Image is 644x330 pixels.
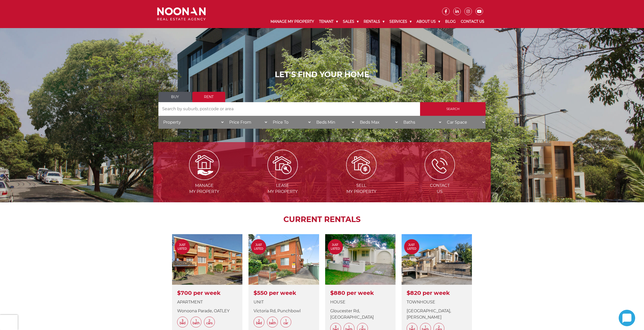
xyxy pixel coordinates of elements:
a: Rentals [361,15,387,28]
a: Leasemy Property [244,162,321,194]
h2: CURRENT RENTALS [166,215,478,224]
input: Search [420,102,486,116]
a: Services [387,15,414,28]
a: Sellmy Property [323,162,400,194]
img: Sell my property [346,150,377,180]
a: Manage My Property [268,15,317,28]
a: Managemy Property [165,162,243,194]
a: Buy [158,92,191,102]
a: Sales [340,15,361,28]
a: Blog [443,15,458,28]
span: Just Listed [175,243,190,251]
img: Lease my property [267,150,298,180]
span: Just Listed [404,243,419,251]
a: Rent [192,92,225,102]
h1: LET'S FIND YOUR HOME [158,70,486,79]
img: Manage my Property [189,150,219,180]
span: Just Listed [328,243,343,251]
span: Manage my Property [165,183,243,195]
span: Contact Us [401,183,479,195]
a: Tenant [317,15,340,28]
a: Contact Us [458,15,487,28]
span: Just Listed [251,243,266,251]
span: Sell my Property [323,183,400,195]
input: Search by suburb, postcode or area [158,102,420,116]
a: About Us [414,15,443,28]
a: ContactUs [401,162,479,194]
span: Lease my Property [244,183,321,195]
img: ICONS [425,150,455,180]
img: Noonan Real Estate Agency [157,7,206,21]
